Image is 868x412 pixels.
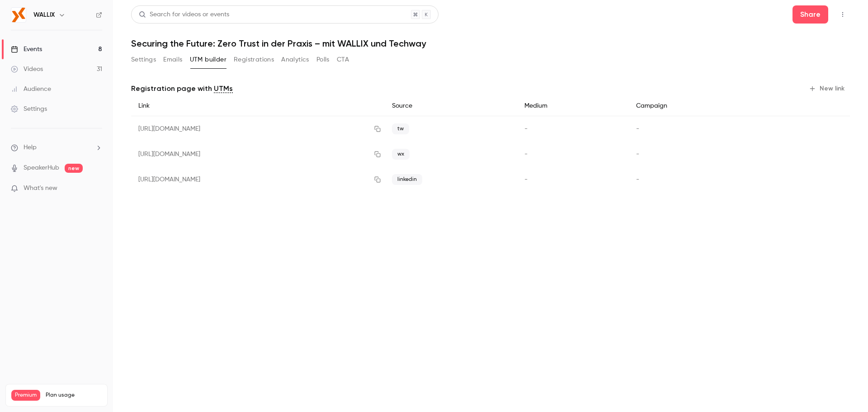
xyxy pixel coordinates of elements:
[11,104,47,114] div: Settings
[131,96,385,116] div: Link
[793,5,828,24] button: Share
[392,174,422,185] span: linkedin
[91,185,102,193] iframe: Noticeable Trigger
[24,143,37,152] span: Help
[524,151,528,157] span: -
[33,10,55,19] h6: WALLIX
[11,85,51,94] div: Audience
[11,390,40,401] span: Premium
[636,151,639,157] span: -
[11,8,26,22] img: WALLIX
[524,126,528,132] span: -
[46,392,102,399] span: Plan usage
[524,176,528,183] span: -
[131,38,850,49] h1: Securing the Future: Zero Trust in der Praxis – mit WALLIX und Techway
[234,52,274,67] button: Registrations
[65,164,83,173] span: new
[11,65,43,74] div: Videos
[517,96,628,116] div: Medium
[11,143,102,152] li: help-dropdown-opener
[190,52,226,67] button: UTM builder
[131,167,385,192] div: [URL][DOMAIN_NAME]
[636,126,639,132] span: -
[24,163,59,173] a: SpeakerHub
[24,184,57,193] span: What's new
[636,176,639,183] span: -
[385,96,518,116] div: Source
[392,149,410,160] span: wx
[281,52,309,67] button: Analytics
[337,52,349,67] button: CTA
[629,96,764,116] div: Campaign
[131,52,156,67] button: Settings
[163,52,182,67] button: Emails
[11,45,42,54] div: Events
[316,52,330,67] button: Polls
[214,83,233,94] a: UTMs
[392,123,409,134] span: tw
[131,116,385,142] div: [URL][DOMAIN_NAME]
[139,10,229,19] div: Search for videos or events
[131,142,385,167] div: [URL][DOMAIN_NAME]
[805,81,850,96] button: New link
[131,83,233,94] p: Registration page with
